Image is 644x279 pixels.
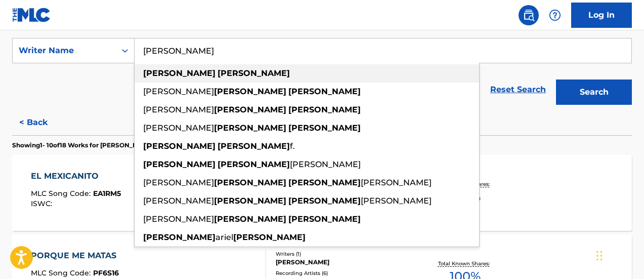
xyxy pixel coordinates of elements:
[214,123,286,133] strong: [PERSON_NAME]
[276,258,413,267] div: [PERSON_NAME]
[31,250,121,262] div: PORQUE ME MATAS
[549,9,561,21] img: help
[19,45,110,57] div: Writer Name
[143,141,216,151] strong: [PERSON_NAME]
[12,8,51,22] img: MLC Logo
[596,241,603,271] div: Arrastrar
[143,87,214,96] span: [PERSON_NAME]
[143,196,214,206] span: [PERSON_NAME]
[545,5,565,25] div: Help
[290,141,295,151] span: f.
[143,214,214,224] span: [PERSON_NAME]
[276,269,413,277] div: Recording Artists ( 6 )
[276,250,413,258] div: Writers ( 1 )
[143,68,216,78] strong: [PERSON_NAME]
[288,105,361,114] strong: [PERSON_NAME]
[218,68,290,78] strong: [PERSON_NAME]
[523,9,535,21] img: search
[556,79,632,105] button: Search
[485,78,551,101] a: Reset Search
[290,160,361,169] span: [PERSON_NAME]
[93,189,121,198] span: EA1RM5
[143,105,214,114] span: [PERSON_NAME]
[218,160,290,169] strong: [PERSON_NAME]
[214,87,286,96] strong: [PERSON_NAME]
[143,178,214,187] span: [PERSON_NAME]
[593,230,644,279] div: Widget de chat
[31,268,93,277] span: MLC Song Code :
[31,199,55,208] span: ISWC :
[214,214,286,224] strong: [PERSON_NAME]
[571,3,632,28] a: Log In
[218,141,290,151] strong: [PERSON_NAME]
[288,214,361,224] strong: [PERSON_NAME]
[31,189,93,198] span: MLC Song Code :
[12,141,154,150] p: Showing 1 - 10 of 18 Works for [PERSON_NAME]
[519,5,539,25] a: Public Search
[288,123,361,133] strong: [PERSON_NAME]
[361,196,432,206] span: [PERSON_NAME]
[214,105,286,114] strong: [PERSON_NAME]
[143,232,216,242] strong: [PERSON_NAME]
[361,178,432,187] span: [PERSON_NAME]
[12,38,632,110] form: Search Form
[593,230,644,279] iframe: Chat Widget
[143,123,214,133] span: [PERSON_NAME]
[288,87,361,96] strong: [PERSON_NAME]
[93,268,119,277] span: PF6S16
[438,260,492,267] p: Total Known Shares:
[214,196,286,206] strong: [PERSON_NAME]
[12,155,632,231] a: EL MEXICANITOMLC Song Code:EA1RM5ISWC:Writers (1)[PERSON_NAME]Recording Artists (11)LOS ORIGINALE...
[288,178,361,187] strong: [PERSON_NAME]
[288,196,361,206] strong: [PERSON_NAME]
[31,170,121,182] div: EL MEXICANITO
[143,160,216,169] strong: [PERSON_NAME]
[233,232,306,242] strong: [PERSON_NAME]
[214,178,286,187] strong: [PERSON_NAME]
[12,110,73,135] button: < Back
[216,232,233,242] span: ariel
